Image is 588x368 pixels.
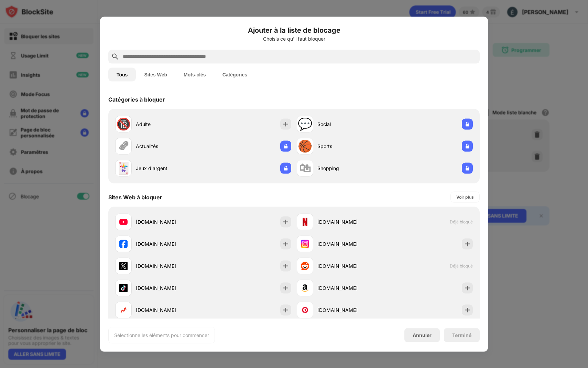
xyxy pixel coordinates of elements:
[301,284,309,292] img: favicons
[136,262,203,270] div: [DOMAIN_NAME]
[450,263,473,269] span: Déjà bloqué
[456,193,474,200] div: Voir plus
[298,117,312,131] div: 💬
[119,306,128,314] img: favicons
[116,161,131,175] div: 🃏
[317,262,385,270] div: [DOMAIN_NAME]
[413,332,432,338] div: Annuler
[116,117,131,131] div: 🔞
[119,240,128,248] img: favicons
[111,52,119,61] img: search.svg
[119,284,128,292] img: favicons
[214,67,255,81] button: Catégories
[136,284,203,292] div: [DOMAIN_NAME]
[108,193,162,200] div: Sites Web à bloquer
[114,332,209,338] div: Sélectionne les éléments pour commencer
[317,284,385,292] div: [DOMAIN_NAME]
[136,218,203,225] div: [DOMAIN_NAME]
[108,25,480,35] h6: Ajouter à la liste de blocage
[136,120,203,128] div: Adulte
[108,36,480,41] div: Choisis ce qu'il faut bloquer
[136,240,203,248] div: [DOMAIN_NAME]
[299,161,311,175] div: 🛍
[301,240,309,248] img: favicons
[317,306,385,314] div: [DOMAIN_NAME]
[301,262,309,270] img: favicons
[136,306,203,314] div: [DOMAIN_NAME]
[301,218,309,226] img: favicons
[317,218,385,225] div: [DOMAIN_NAME]
[108,96,165,103] div: Catégories à bloquer
[119,218,128,226] img: favicons
[108,67,136,81] button: Tous
[317,120,385,128] div: Social
[118,139,129,153] div: 🗞
[119,262,128,270] img: favicons
[317,165,385,172] div: Shopping
[317,240,385,248] div: [DOMAIN_NAME]
[301,306,309,314] img: favicons
[136,165,203,172] div: Jeux d'argent
[450,219,473,224] span: Déjà bloqué
[298,139,312,153] div: 🏀
[136,67,175,81] button: Sites Web
[136,143,203,150] div: Actualités
[175,67,214,81] button: Mots-clés
[452,332,471,338] div: Terminé
[317,143,385,150] div: Sports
